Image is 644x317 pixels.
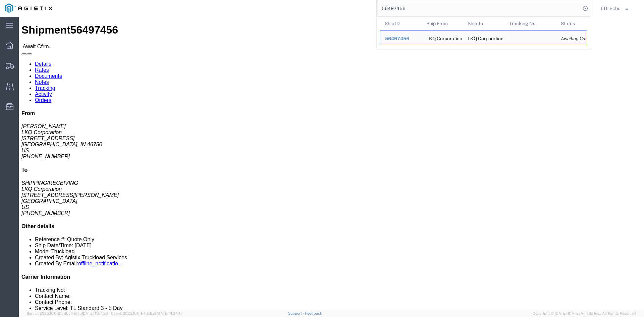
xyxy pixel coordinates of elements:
[305,311,322,315] a: Feedback
[463,17,504,30] th: Ship To
[556,17,587,30] th: Status
[504,17,556,30] th: Tracking Nu.
[385,36,409,41] span: 56497456
[380,17,591,49] table: Search Results
[385,35,417,42] div: 56497456
[157,311,183,315] span: [DATE] 11:37:47
[27,311,108,315] span: Server: 2025.16.0-21b0bc45e7b
[533,311,636,316] span: Copyright © [DATE]-[DATE] Agistix Inc., All Rights Reserved
[468,31,500,45] div: LKQ Corporation
[422,17,463,30] th: Ship From
[380,17,422,30] th: Ship ID
[601,5,621,12] span: LTL Echo
[19,17,644,310] iframe: FS Legacy Container
[111,311,183,315] span: Client: 2025.16.0-b4dc8a9
[561,35,582,42] div: Awaiting Confirmation
[5,3,52,13] img: logo
[377,0,581,16] input: Search for shipment number, reference number
[600,4,635,12] button: LTL Echo
[82,311,108,315] span: [DATE] 11:54:36
[426,31,459,45] div: LKQ Corporation
[288,311,305,315] a: Support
